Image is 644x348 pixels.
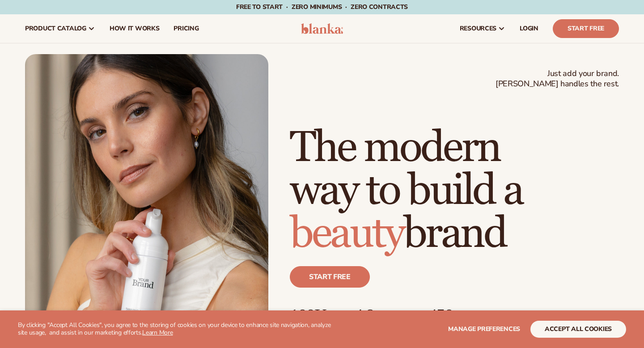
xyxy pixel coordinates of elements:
[553,19,619,38] a: Start Free
[453,14,513,43] a: resources
[174,25,199,32] span: pricing
[110,25,160,32] span: How It Works
[290,127,619,255] h1: The modern way to build a brand
[513,14,546,43] a: LOGIN
[18,322,336,337] p: By clicking "Accept All Cookies", you agree to the storing of cookies on your device to enhance s...
[102,14,167,43] a: How It Works
[290,306,336,325] p: 100K+
[166,14,206,43] a: pricing
[301,23,343,34] img: logo
[428,306,496,325] p: 450+
[496,68,619,89] span: Just add your brand. [PERSON_NAME] handles the rest.
[530,321,626,338] button: accept all cookies
[354,306,410,325] p: 4.9
[460,25,496,32] span: resources
[290,266,370,288] a: Start free
[25,25,86,32] span: product catalog
[236,3,408,11] span: Free to start · ZERO minimums · ZERO contracts
[448,325,520,333] span: Manage preferences
[290,208,403,260] span: beauty
[520,25,538,32] span: LOGIN
[142,328,173,337] a: Learn More
[18,14,102,43] a: product catalog
[448,321,520,338] button: Manage preferences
